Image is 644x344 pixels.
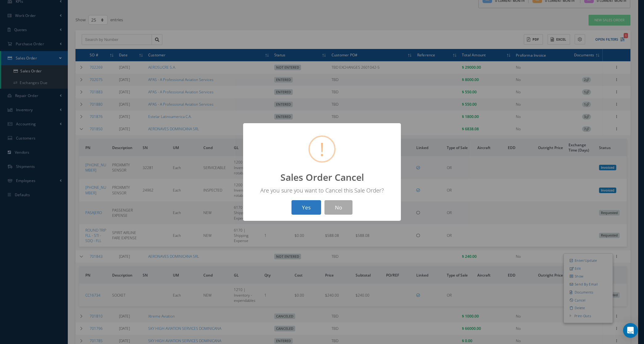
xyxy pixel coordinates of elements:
[249,187,395,194] div: Are you sure you want to Cancel this Sale Order?
[280,172,364,183] h2: Sales Order Cancel
[324,200,353,215] button: No
[320,137,324,161] span: !
[291,200,321,215] button: Yes
[623,323,638,338] div: Open Intercom Messenger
